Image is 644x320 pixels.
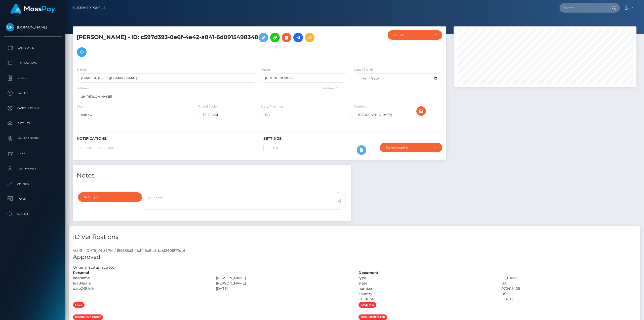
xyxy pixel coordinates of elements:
[4,25,62,29] span: [DOMAIN_NAME]
[212,281,355,286] div: [PERSON_NAME]
[393,33,431,37] div: ACTIVE
[77,86,89,91] label: Address
[6,59,60,67] p: Transactions
[77,136,256,141] h6: Notifications:
[263,145,278,151] label: 2FA
[263,136,442,141] h6: Settings:
[6,74,60,82] p: Ledger
[6,195,60,203] p: Taxes
[4,42,62,54] a: Dashboard
[69,281,212,286] div: firstName
[69,248,640,253] div: Veriff - [DATE] 05:59PM / 190585d3-41c1-46e9-a3dc-cf2601877db1
[4,177,62,190] a: API Keys
[6,104,60,112] p: Cancellations
[6,210,60,218] p: Search
[73,3,105,13] a: Customer Profile
[4,208,62,220] a: Search
[355,297,498,302] div: validUntil
[388,30,442,40] button: ACTIVE
[10,4,55,14] img: MassPay Logo
[73,310,77,314] img: 80a36089-177e-4a13-943c-61793143c141
[261,104,283,109] label: State/Province
[78,192,142,202] button: Note Type
[69,286,212,291] div: dateOfBirth
[6,44,60,52] p: Dashboard
[6,89,60,97] p: Payees
[4,147,62,160] a: Links
[4,193,62,205] a: Taxes
[77,145,92,151] label: SMS
[6,120,60,127] p: Batches
[4,87,62,99] a: Payees
[6,165,60,172] p: User Profile
[77,104,83,109] label: City
[559,3,607,13] input: Search...
[323,86,338,91] label: Address 2
[73,314,103,320] span: document-front
[73,302,85,308] span: face
[77,67,87,72] label: E-mail
[358,302,376,308] span: face-pre
[358,310,363,314] img: 94f83057-aa60-4ee1-8631-44dbcd0d73cb
[355,291,498,297] div: country
[358,314,387,320] span: document-back
[4,117,62,130] a: Batches
[4,132,62,145] a: Manage Users
[354,104,366,109] label: Country
[73,253,636,261] h5: Approved
[358,270,378,275] strong: Document
[6,23,14,31] img: Unlockt.me
[386,146,431,150] div: Do not require
[4,102,62,115] a: Cancellations
[77,30,318,59] h5: [PERSON_NAME] - ID: c597d393-0e6f-4e42-a841-6d0915498348
[355,281,498,286] div: state
[6,150,60,157] p: Links
[498,291,640,297] div: US
[6,135,60,142] p: Manage Users
[77,171,347,180] h4: Notes
[355,286,498,291] div: number
[354,67,373,72] label: Date of Birth
[498,281,640,286] div: GA
[355,275,498,281] div: type
[73,233,636,241] h4: ID Verifications
[498,286,640,291] div: 070415405
[293,33,303,42] a: Initiate Payout
[4,162,62,175] a: User Profile
[498,275,640,281] div: ID_CARD
[212,275,355,281] div: [PERSON_NAME]
[96,145,114,151] label: E-mail
[6,180,60,188] p: API Keys
[4,57,62,69] a: Transactions
[498,297,640,302] div: [DATE]
[73,265,114,270] h7: Original Status: Started
[73,270,89,275] strong: Personal
[4,72,62,84] a: Ledger
[212,286,355,291] div: [DATE]
[84,195,131,199] div: Note Type
[261,67,271,72] label: Phone
[380,143,442,152] button: Do not require
[198,104,217,109] label: Postal Code
[69,275,212,281] div: lastName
